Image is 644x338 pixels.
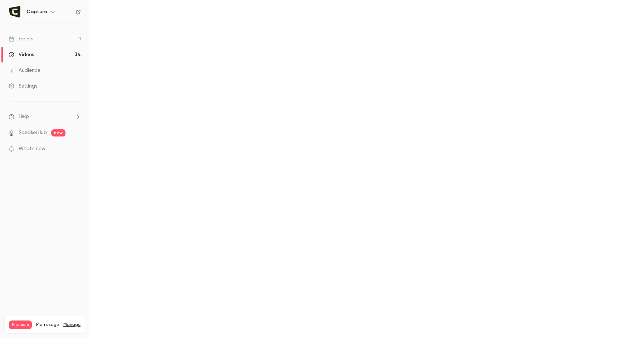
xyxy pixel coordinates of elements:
span: Plan usage [36,322,59,328]
span: Help [19,113,29,120]
a: SpeakerHub [19,129,47,136]
span: What's new [19,145,45,153]
div: Audience [9,67,40,74]
iframe: Noticeable Trigger [72,146,81,152]
img: Captura [9,6,20,18]
a: Manage [63,322,80,328]
div: Events [9,35,33,43]
li: help-dropdown-opener [9,113,81,120]
div: Settings [9,83,37,90]
span: Premium [9,320,32,329]
h6: Captura [26,8,47,15]
div: Videos [9,51,34,58]
span: new [51,129,65,136]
